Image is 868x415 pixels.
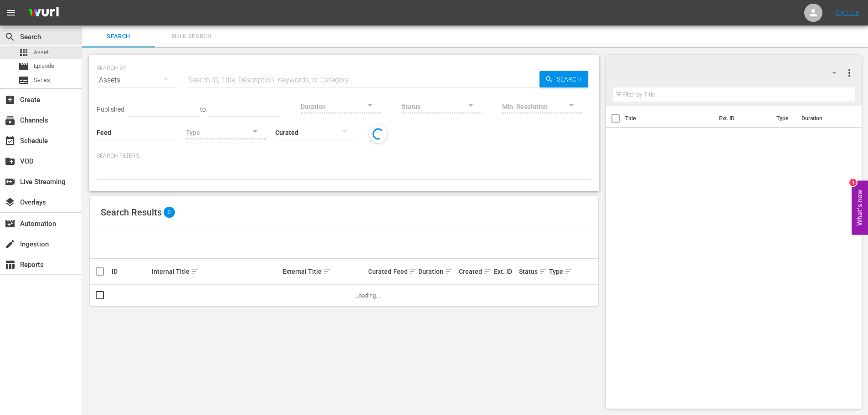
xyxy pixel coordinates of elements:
span: Series [34,76,50,85]
span: Episode [34,61,54,71]
span: 0 [164,207,175,218]
span: Asset [18,47,29,58]
span: Search [553,71,588,87]
th: Ext. ID [714,106,771,131]
span: Channels [5,115,15,126]
span: to [200,106,206,113]
div: Curated [368,268,390,275]
span: sort [539,267,547,276]
span: Reports [5,259,15,270]
span: Create [5,94,15,105]
a: Sign Out [836,9,859,16]
div: Status [519,266,546,277]
div: Feed [393,266,416,277]
span: Search Results [101,207,162,218]
span: Overlays [5,197,15,208]
span: Search [87,31,149,42]
div: ID [112,268,149,275]
div: Internal Title [152,266,280,277]
span: Bulk Search [160,31,222,42]
span: Loading... [355,292,380,299]
span: Schedule [5,135,15,146]
img: ans4CAIJ8jUAAAAAAAAAAAAAAAAAAAAAAAAgQb4GAAAAAAAAAAAAAAAAAAAAAAAAJMjXAAAAAAAAAAAAAAAAAAAAAAAAgAT5G... [22,2,66,24]
th: Title [625,106,714,131]
div: Type [549,266,566,277]
th: Duration [796,106,851,131]
span: sort [323,267,331,276]
span: sort [409,267,417,276]
p: Search Filters: [97,152,591,160]
span: Asset [34,48,49,57]
span: menu [5,7,16,18]
span: sort [191,267,199,276]
th: Type [771,106,796,131]
div: Ext. ID [494,268,516,275]
div: Duration [418,266,456,277]
button: more_vert [844,62,855,84]
span: Episode [18,61,29,72]
span: Series [18,75,29,86]
div: External Title [282,266,365,277]
span: sort [445,267,453,276]
span: more_vert [844,67,855,78]
span: Automation [5,218,15,229]
span: Search [5,31,15,42]
span: Published: [97,106,126,113]
span: sort [483,267,492,276]
div: 1 [849,179,857,186]
button: Open Feedback Widget [852,180,868,235]
span: sort [565,267,573,276]
span: VOD [5,156,15,167]
button: Search [539,71,588,87]
span: Live Streaming [5,176,15,187]
span: Ingestion [5,239,15,250]
div: Assets [97,67,177,93]
div: Created [459,266,491,277]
